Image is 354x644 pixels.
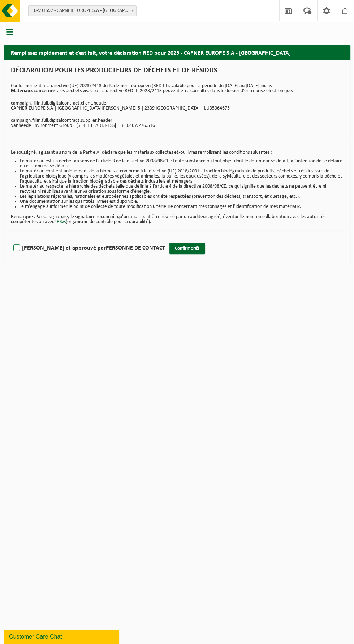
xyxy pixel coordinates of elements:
p: Conformément à la directive (UE) 2023/2413 du Parlement européen (RED III), valable pour la pério... [11,84,343,94]
a: 2BSvs [54,219,66,225]
p: Vanheede Environment Group | [STREET_ADDRESS] | BE 0467.276.516 [11,123,343,128]
span: 10-991557 - CAPNER EUROPE S.A - LUXEMBOURG [28,5,137,16]
p: campaign.fillin.full.digitalcontract.client.header [11,101,343,106]
p: Par sa signature, le signataire reconnaît qu’un audit peut être réalisé par un auditeur agréé, év... [11,209,343,225]
strong: PERSONNE DE CONTACT [106,245,165,251]
li: Les législations régionales, nationales et européennes applicables ont été respectées (prévention... [20,194,343,199]
li: Une documentation sur les quantités livrées est disponible. [20,199,343,204]
h2: Remplissez rapidement et c’est fait, votre déclaration RED pour 2025 - CAPNER EUROPE S.A - [GEOGR... [4,45,350,59]
p: campaign.fillin.full.digitalcontract.supplier.header [11,118,343,123]
li: Le matériau contient uniquement de la biomasse conforme à la directive (UE) 2018/2001 – fraction ... [20,169,343,184]
label: [PERSON_NAME] et approuvé par [12,243,165,253]
p: CAPNER EUROPE S.A | [GEOGRAPHIC_DATA][PERSON_NAME] 5 | 2339 [GEOGRAPHIC_DATA] | LU35064675 [11,106,343,111]
strong: Matériaux concernés : [11,88,58,94]
button: Confirmer [169,243,205,254]
strong: Remarque : [11,214,35,219]
p: Le soussigné, agissant au nom de la Partie A, déclare que les matériaux collectés et/ou livrés re... [11,150,343,155]
span: 10-991557 - CAPNER EUROPE S.A - LUXEMBOURG [29,6,136,16]
li: Je m’engage à informer le point de collecte de toute modification ultérieure concernant mes tonna... [20,204,343,209]
li: Le matériau est un déchet au sens de l’article 3 de la directive 2008/98/CE : toute substance ou ... [20,159,343,169]
iframe: chat widget [4,628,121,644]
li: Le matériau respecte la hiérarchie des déchets telle que définie à l’article 4 de la directive 20... [20,184,343,194]
h1: DÉCLARATION POUR LES PRODUCTEURS DE DÉCHETS ET DE RÉSIDUS [11,67,343,78]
